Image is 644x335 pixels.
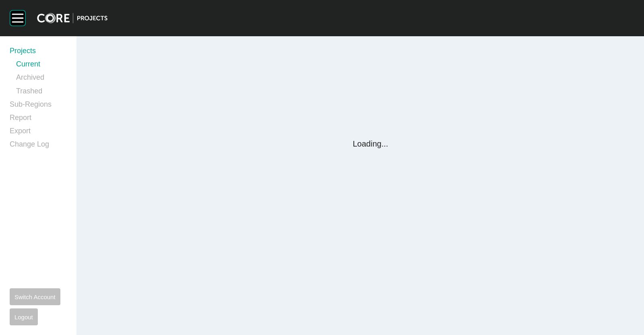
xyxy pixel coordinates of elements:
[16,59,67,72] a: Current
[10,139,67,153] a: Change Log
[16,86,67,99] a: Trashed
[14,294,56,300] span: Switch Account
[10,126,67,139] a: Export
[16,72,67,86] a: Archived
[14,314,33,321] span: Logout
[37,13,107,23] img: core-logo-dark.3138cae2.png
[10,113,67,126] a: Report
[10,308,38,325] button: Logout
[10,288,60,305] button: Switch Account
[10,46,67,59] a: Projects
[10,99,67,113] a: Sub-Regions
[353,138,388,149] p: Loading...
